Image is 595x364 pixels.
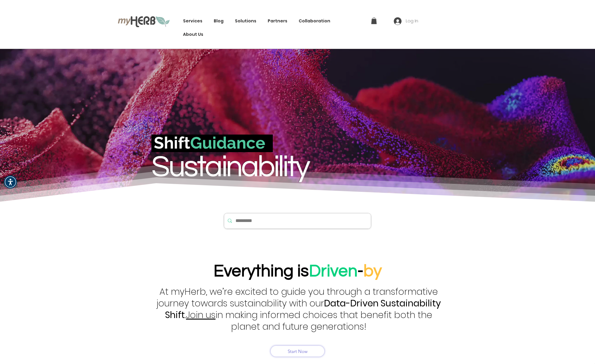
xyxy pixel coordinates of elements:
span: Data-Driven Sustainability Shift [165,297,441,321]
nav: Site [180,16,364,40]
span: Log In [404,18,420,24]
a: Join us [186,309,216,321]
button: Log In [390,16,422,27]
span: by [363,263,382,280]
a: Services [180,16,205,27]
a: About Us [180,29,206,40]
span: At myHerb, we’re excited to guide you through a transformative journey towards sustainability wit... [157,285,441,333]
span: Everything is - [213,263,382,280]
span: Sustainability [151,152,309,182]
span: Guidance [190,133,265,152]
span: Driven [309,263,357,280]
span: Services [183,18,202,24]
img: myHerb Logo [118,15,170,27]
span: Start Now [288,348,308,354]
div: Solutions [232,16,259,27]
a: Blog [211,16,227,27]
span: Shift [154,133,190,152]
span: Solutions [235,18,256,24]
span: Partners [268,18,287,24]
a: Collaboration [296,16,333,27]
a: Partners [265,16,290,27]
input: Search... [235,213,358,229]
div: Accessibility Menu [4,175,17,189]
a: Start Now [271,346,324,357]
span: About Us [183,31,203,38]
span: Collaboration [299,18,330,24]
span: Blog [214,18,224,24]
